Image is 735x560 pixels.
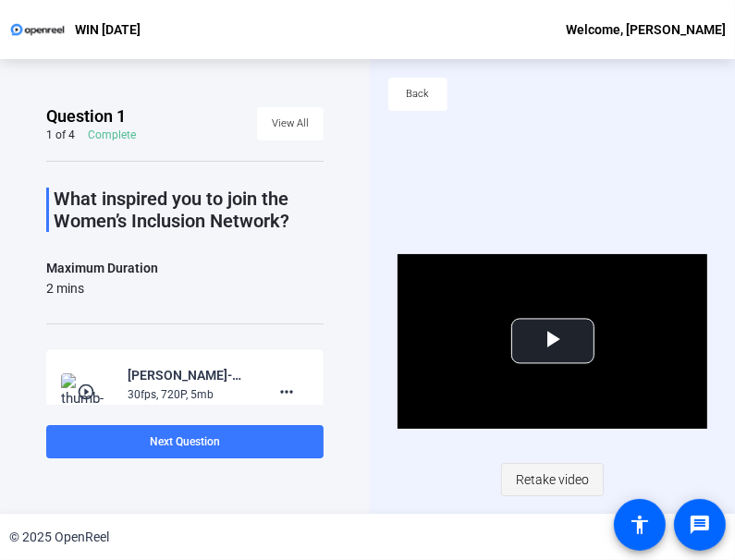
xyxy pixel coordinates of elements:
div: [PERSON_NAME]-WIN [DATE]-WIN September 2025-1759346038042-webcam [128,364,251,386]
button: Retake video [501,463,604,496]
button: Back [388,78,447,111]
div: Maximum Duration [46,257,158,279]
div: © 2025 OpenReel [9,528,109,547]
mat-icon: more_horiz [276,381,298,403]
div: 2 mins [46,279,158,298]
mat-icon: play_circle_outline [77,383,99,401]
img: thumb-nail [61,373,116,410]
img: OpenReel logo [9,20,66,39]
span: Next Question [150,435,220,448]
p: WIN [DATE] [75,18,141,41]
span: Question 1 [46,105,126,128]
button: Next Question [46,425,324,458]
mat-icon: accessibility [629,514,651,536]
button: Play Video [511,319,594,364]
div: Video Player [398,254,708,429]
span: Retake video [516,462,589,497]
div: 30fps, 720P, 5mb [128,386,251,403]
span: Back [407,80,430,108]
div: Welcome, [PERSON_NAME] [566,18,726,41]
p: What inspired you to join the Women’s Inclusion Network? [54,188,324,232]
div: 7 secs [128,403,251,420]
span: View All [272,110,309,138]
div: 1 of 4 [46,128,75,142]
mat-icon: message [689,514,711,536]
div: Complete [88,128,136,142]
button: View All [257,107,324,140]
